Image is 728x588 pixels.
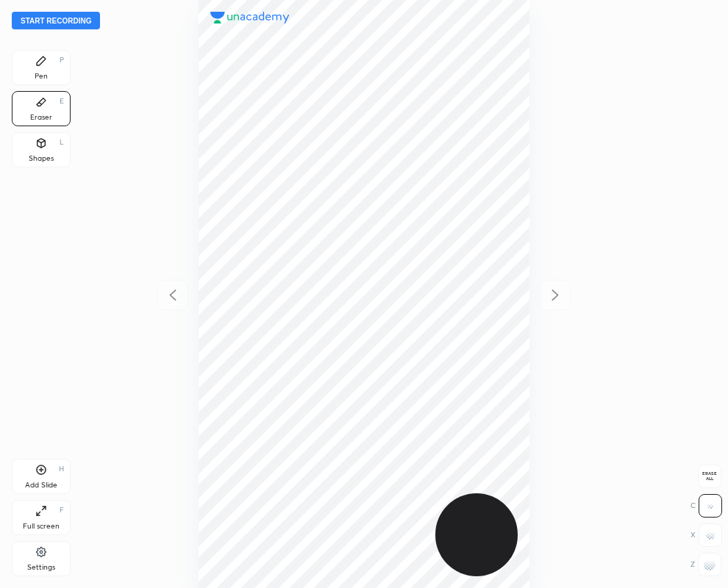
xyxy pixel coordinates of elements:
div: H [59,465,64,473]
div: Z [690,553,721,576]
div: Eraser [30,114,52,121]
img: logo.38c385cc.svg [210,12,290,23]
div: C [690,494,722,518]
div: Pen [35,73,48,80]
div: Full screen [23,523,60,530]
div: Shapes [29,155,54,162]
div: P [60,57,64,64]
div: E [60,98,64,105]
div: X [690,523,722,547]
button: Start recording [12,12,100,29]
div: Add Slide [25,482,57,489]
div: Settings [27,564,55,571]
div: F [60,507,64,514]
div: L [60,139,64,146]
span: Erase all [699,471,721,482]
